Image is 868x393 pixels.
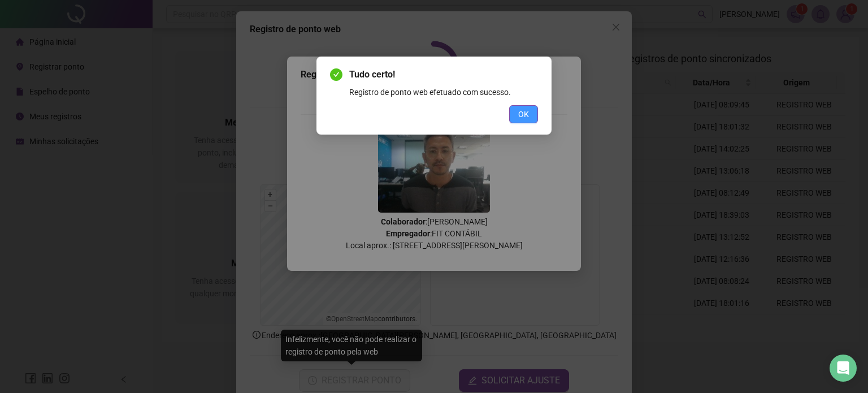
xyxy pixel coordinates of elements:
div: Open Intercom Messenger [830,355,857,382]
span: check-circle [330,68,342,81]
div: Registro de ponto web efetuado com sucesso. [349,86,538,98]
span: Tudo certo! [349,68,538,81]
button: OK [509,105,538,123]
span: OK [518,108,529,120]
